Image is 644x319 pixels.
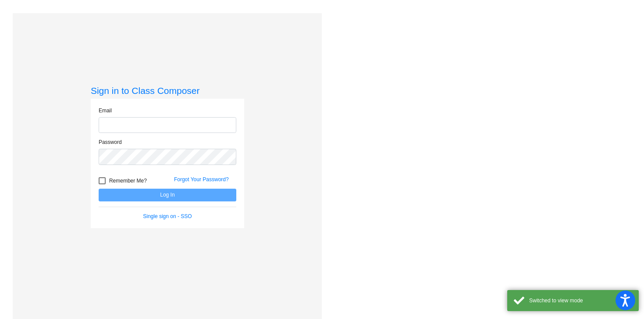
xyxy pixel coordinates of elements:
[143,213,192,219] a: Single sign on - SSO
[174,176,229,183] a: Forgot Your Password?
[99,138,122,146] label: Password
[99,107,112,115] label: Email
[529,297,632,305] div: Switched to view mode
[91,85,244,96] h3: Sign in to Class Composer
[99,189,236,201] button: Log In
[109,176,147,186] span: Remember Me?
